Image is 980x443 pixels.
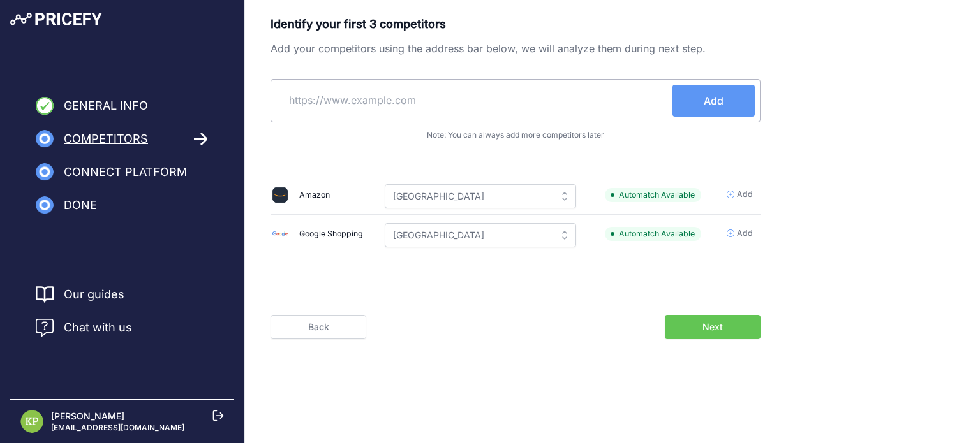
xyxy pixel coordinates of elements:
span: Add [737,228,753,240]
a: Our guides [64,286,124,303]
span: Connect Platform [64,163,187,181]
input: https://www.example.com [276,85,672,115]
p: Add your competitors using the address bar below, we will analyze them during next step. [271,41,761,56]
div: Google Shopping [299,228,363,240]
span: Automatch Available [605,188,701,203]
img: Pricefy Logo [10,13,102,25]
span: Done [64,196,97,214]
span: Next [702,321,723,333]
button: Next [665,315,761,339]
input: Please select a country [385,223,576,247]
p: [EMAIL_ADDRESS][DOMAIN_NAME] [51,423,184,433]
span: Automatch Available [605,227,701,242]
a: Chat with us [36,319,132,337]
p: [PERSON_NAME] [51,410,184,423]
input: Please select a country [385,184,576,208]
span: Add [737,189,753,201]
span: General Info [64,97,148,115]
a: Back [271,315,366,339]
div: Amazon [299,189,330,201]
p: Note: You can always add more competitors later [271,130,761,140]
span: Competitors [64,130,148,148]
span: Chat with us [64,319,132,337]
p: Identify your first 3 competitors [271,15,761,33]
button: Add [672,85,755,117]
span: Add [704,93,724,108]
